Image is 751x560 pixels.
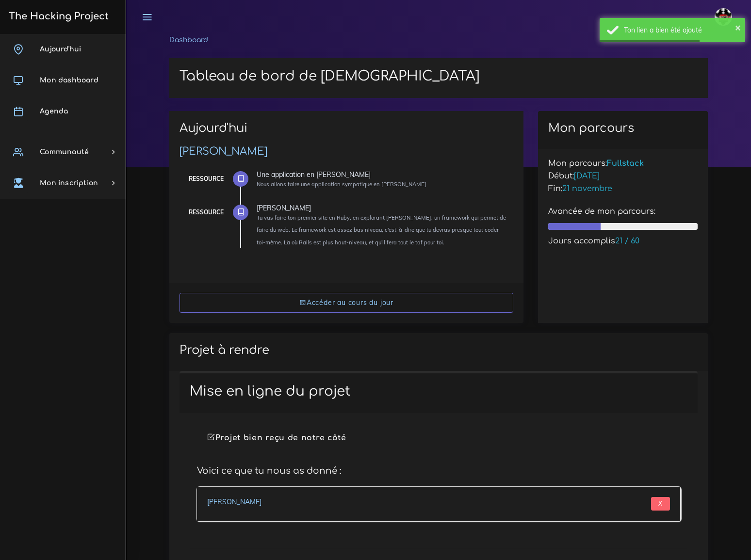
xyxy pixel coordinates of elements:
span: [DATE] [574,172,600,180]
span: 21 novembre [562,184,612,193]
h2: Mon parcours [548,121,698,135]
span: Fullstack [607,159,644,168]
span: Mon dashboard [40,77,98,84]
div: Ton lien a bien été ajouté [624,25,738,35]
h5: Début: [548,172,698,181]
span: 21 / 60 [615,237,639,245]
h1: Tableau de bord de [DEMOGRAPHIC_DATA] [180,68,698,85]
a: [PERSON_NAME] [207,497,261,506]
h5: Mon parcours: [548,159,698,168]
small: Tu vas faire ton premier site en Ruby, en explorant [PERSON_NAME], un framework qui permet de fai... [257,214,506,245]
div: Ressource [189,174,224,184]
span: Aujourd'hui [40,46,81,53]
div: [PERSON_NAME] [257,205,506,211]
span: Communauté [40,148,89,156]
h5: Avancée de mon parcours: [548,207,698,216]
a: Dashboard [169,36,208,44]
button: × [735,22,741,32]
h3: The Hacking Project [6,11,109,22]
h5: Fin: [548,184,698,193]
div: Ressource [189,207,224,218]
span: Mon inscription [40,179,98,187]
h2: Projet à rendre [180,343,698,357]
h5: Jours accomplis [548,237,698,246]
a: [PERSON_NAME] [180,145,267,157]
h4: Projet bien reçu de notre côté [207,433,670,443]
span: Agenda [40,108,68,115]
h4: Voici ce que tu nous as donné : [197,465,680,476]
a: Accéder au cours du jour [180,293,513,313]
h2: Aujourd'hui [180,121,513,142]
div: Une application en [PERSON_NAME] [257,171,506,178]
small: Nous allons faire une application sympatique en [PERSON_NAME] [257,181,426,188]
img: avatar [715,8,732,26]
input: X [651,497,670,511]
h1: Mise en ligne du projet [190,384,687,400]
